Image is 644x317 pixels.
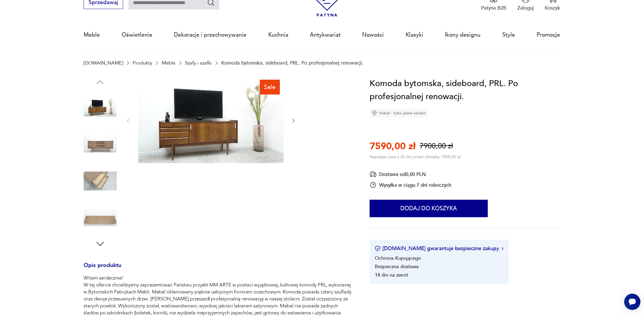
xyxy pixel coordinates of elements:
[174,22,247,48] a: Dekoracje i przechowywanie
[375,272,408,278] li: 14 dni na zwrot
[162,60,175,66] a: Meble
[375,263,419,270] li: Bezpieczna dostawa
[445,22,481,48] a: Ikony designu
[624,294,641,310] iframe: Smartsupp widget button
[260,80,280,94] div: Sale
[481,5,506,11] p: Patyna B2B
[84,263,353,275] h3: Opis produktu
[122,22,152,48] a: Oświetlenie
[375,255,421,261] li: Ochrona Kupującego
[372,111,377,116] img: Ikona diamentu
[268,22,288,48] a: Kuchnia
[310,22,341,48] a: Antykwariat
[545,5,560,11] p: Koszyk
[406,22,423,48] a: Klasyki
[84,127,117,161] img: Zdjęcie produktu Komoda bytomska, sideboard, PRL. Po profesjonalnej renowacji.
[370,181,451,188] div: Wysyłka w ciągu 7 dni roboczych
[517,5,534,11] p: Zaloguj
[84,202,117,235] img: Zdjęcie produktu Komoda bytomska, sideboard, PRL. Po profesjonalnej renowacji.
[370,109,428,117] div: Unikat - tylko jedna sztuka!
[84,165,117,198] img: Zdjęcie produktu Komoda bytomska, sideboard, PRL. Po profesjonalnej renowacji.
[84,1,123,5] a: Sprzedawaj
[370,171,451,178] div: Dostawa od 0,00 PLN
[375,245,503,252] button: [DOMAIN_NAME] gwarantuje bezpieczne zakupy
[362,22,384,48] a: Nowości
[84,90,117,124] img: Zdjęcie produktu Komoda bytomska, sideboard, PRL. Po profesjonalnej renowacji.
[537,22,560,48] a: Promocje
[370,77,560,104] h1: Komoda bytomska, sideboard, PRL. Po profesjonalnej renowacji.
[370,200,488,217] button: Dodaj do koszyka
[370,154,460,160] p: Najniższa cena z 30 dni przed obniżką: 7900,00 zł
[185,60,212,66] a: Szafy i szafki
[370,171,377,178] img: Ikona dostawy
[502,247,503,250] img: Ikona strzałki w prawo
[502,22,515,48] a: Style
[420,141,453,151] p: 7900,00 zł
[221,60,363,66] p: Komoda bytomska, sideboard, PRL. Po profesjonalnej renowacji.
[133,60,152,66] a: Produkty
[84,60,123,66] a: [DOMAIN_NAME]
[138,77,284,163] img: Zdjęcie produktu Komoda bytomska, sideboard, PRL. Po profesjonalnej renowacji.
[84,22,100,48] a: Meble
[375,246,381,252] img: Ikona certyfikatu
[370,140,415,153] p: 7590,00 zł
